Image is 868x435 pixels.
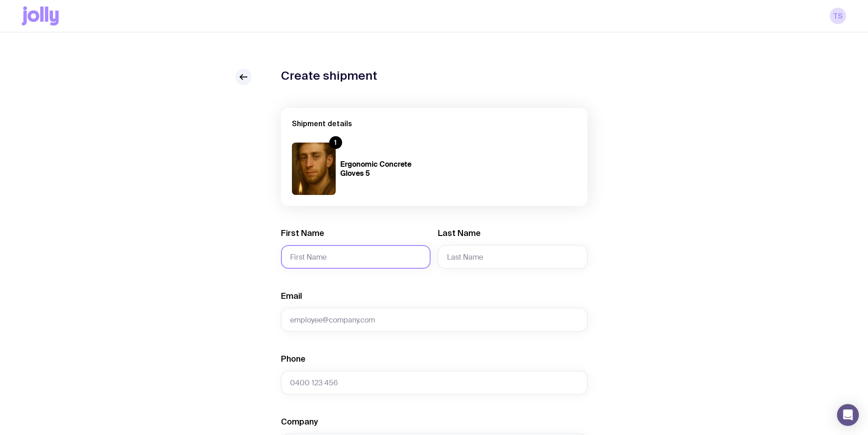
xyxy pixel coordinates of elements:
[281,245,431,269] input: First Name
[292,119,577,128] h2: Shipment details
[281,69,377,82] h1: Create shipment
[830,8,846,24] a: TS
[438,228,481,239] label: Last Name
[281,353,306,364] label: Phone
[281,371,587,394] input: 0400 123 456
[837,404,859,426] div: Open Intercom Messenger
[340,160,429,178] h4: Ergonomic Concrete Gloves 5
[329,136,342,149] div: 1
[281,228,324,239] label: First Name
[438,245,587,269] input: Last Name
[281,291,302,302] label: Email
[281,416,318,427] label: Company
[281,308,587,332] input: employee@company.com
